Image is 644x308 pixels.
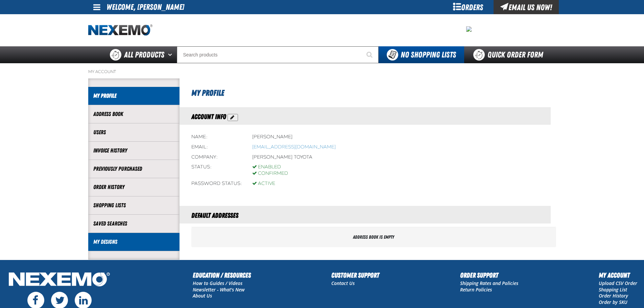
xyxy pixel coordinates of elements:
div: [PERSON_NAME] [252,134,292,140]
a: My Account [88,69,116,74]
a: Shopping Lists [93,202,174,209]
a: How to Guides / Videos [193,280,242,286]
a: My Designs [93,238,174,246]
input: Search [177,46,379,63]
a: Shipping Rates and Policies [460,280,518,286]
a: Home [88,24,152,36]
button: Open All Products pages [166,46,177,63]
a: Order History [93,183,174,191]
h2: My Account [599,270,637,280]
div: Email [191,144,242,150]
a: Contact Us [331,280,355,286]
div: Enabled [252,164,288,170]
a: Quick Order Form [464,46,556,63]
a: Return Policies [460,286,492,293]
a: Previously Purchased [93,165,174,173]
img: 2478c7e4e0811ca5ea97a8c95d68d55a.jpeg [466,26,472,32]
bdo: [EMAIL_ADDRESS][DOMAIN_NAME] [252,144,336,150]
span: Default Addresses [191,211,238,219]
span: All Products [124,49,164,61]
img: Nexemo Logo [7,270,112,290]
span: No Shopping Lists [401,50,456,60]
nav: Breadcrumbs [88,69,556,74]
a: Opens a default email client to write an email to vtoreceptionist@vtaig.com [252,144,336,150]
a: Saved Searches [93,220,174,228]
a: Order History [599,292,628,299]
div: Name [191,134,242,140]
div: Address book is empty [191,227,556,247]
h2: Education / Resources [193,270,251,280]
span: My Profile [191,88,224,98]
a: My Profile [93,92,174,100]
a: Shopping List [599,286,627,293]
div: Active [252,181,275,187]
a: About Us [193,292,212,299]
a: Users [93,128,174,136]
button: Action Edit Account Information [228,114,238,121]
a: Upload CSV Order [599,280,637,286]
button: You do not have available Shopping Lists. Open to Create a New List [379,46,464,63]
button: Start Searching [362,46,379,63]
div: [PERSON_NAME] Toyota [252,154,312,161]
div: Password status [191,181,242,187]
span: Account Info [191,113,226,121]
div: Company [191,154,242,161]
a: Order by SKU [599,299,627,305]
a: Newsletter - What's New [193,286,245,293]
h2: Order Support [460,270,518,280]
div: Status [191,164,242,177]
img: Nexemo logo [88,24,152,36]
div: Confirmed [252,170,288,177]
a: Invoice History [93,147,174,155]
a: Address Book [93,110,174,118]
h2: Customer Support [331,270,379,280]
